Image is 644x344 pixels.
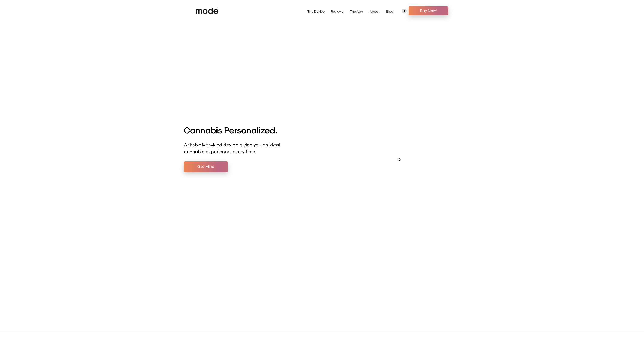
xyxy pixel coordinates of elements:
a: About [370,9,380,13]
a: Reviews [331,9,343,13]
h1: Cannabis Personalized. [184,125,318,135]
p: A first-of-its-kind device giving you an ideal cannabis experience, every time. [184,141,281,155]
a: The App [350,9,363,13]
a: Blog [386,9,393,13]
a: Get Mine [184,161,228,172]
a: The Device [307,9,325,13]
a: Buy Now! [409,6,448,15]
span: Buy Now! [412,7,445,14]
a: 0 [402,9,407,13]
span: Get Mine [187,163,225,170]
